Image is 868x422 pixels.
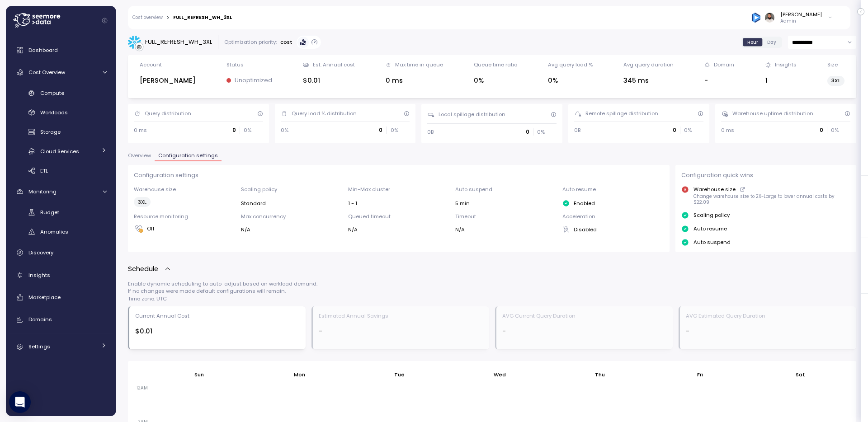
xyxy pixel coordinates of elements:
[128,280,856,302] p: Enable dynamic scheduling to auto-adjust based on workload demand. If no changes were made defaul...
[128,264,171,274] button: Schedule
[732,110,813,117] div: Warehouse uptime distribution
[134,213,235,220] p: Resource monitoring
[9,205,113,220] a: Budget
[394,371,405,378] p: Tue
[681,171,753,180] p: Configuration quick wins
[9,41,113,59] a: Dashboard
[765,75,797,86] div: 1
[9,244,113,262] a: Discovery
[395,61,443,68] div: Max time in queue
[128,153,151,158] span: Overview
[40,109,68,116] span: Workloads
[9,183,113,201] a: Monitoring
[704,75,734,86] div: -
[303,75,354,86] div: $0.01
[40,167,48,174] span: ETL
[455,213,557,220] p: Timeout
[537,128,550,136] p: 0 %
[684,127,697,134] p: 0 %
[714,61,734,68] div: Domain
[562,200,664,207] div: Enabled
[173,15,232,20] div: FULL_REFRESH_WH_3XL
[134,171,664,180] p: Configuration settings
[224,38,277,46] div: Optimization priority:
[590,367,609,383] button: Thu
[427,128,434,136] p: 0B
[562,186,664,193] p: Auto resume
[9,144,113,159] a: Cloud Services
[232,127,236,134] p: 0
[190,367,209,383] button: Sun
[28,272,50,279] span: Insights
[548,75,593,86] div: 0%
[134,186,235,193] p: Warehouse size
[673,127,676,134] p: 0
[693,193,850,206] p: Change warehouse size to 2X-Large to lower annual costs by $22.09
[693,239,731,246] p: Auto suspend
[28,316,52,323] span: Domains
[9,225,113,239] a: Anomalies
[138,197,146,207] span: 3XL
[348,186,449,193] p: Min-Max cluster
[386,75,443,86] div: 0 ms
[390,367,410,383] button: Tue
[40,148,79,155] span: Cloud Services
[780,18,822,24] p: Admin
[235,76,272,85] p: Unoptimized
[292,110,357,117] div: Query load % distribution
[831,76,840,85] span: 3XL
[595,371,605,378] p: Thu
[820,127,823,134] p: 0
[489,367,510,383] button: Wed
[241,226,342,233] div: N/A
[28,343,50,350] span: Settings
[28,249,53,256] span: Discovery
[780,11,822,18] div: [PERSON_NAME]
[281,127,288,134] p: 0%
[379,127,382,134] p: 0
[693,367,708,383] button: Fri
[502,326,667,337] div: -
[28,69,65,76] span: Cost Overview
[241,213,342,220] p: Max concurrency
[289,367,310,383] button: Mon
[9,266,113,284] a: Insights
[319,326,483,337] div: -
[40,128,61,136] span: Storage
[455,186,557,193] p: Auto suspend
[28,294,61,301] span: Marketplace
[693,211,730,219] p: Scaling policy
[348,213,449,220] p: Queued timeout
[775,61,797,68] div: Insights
[226,61,244,68] div: Status
[391,127,403,134] p: 0 %
[831,127,844,134] p: 0 %
[194,371,204,378] p: Sun
[9,338,113,356] a: Settings
[140,75,196,86] div: [PERSON_NAME]
[686,326,850,337] div: -
[241,200,342,207] div: Standard
[134,385,150,391] span: 12AM
[562,213,664,220] p: Acceleration
[751,13,761,22] img: 684936bde12995657316ed44.PNG
[9,125,113,140] a: Storage
[28,188,57,195] span: Monitoring
[623,61,674,68] div: Avg query duration
[439,111,505,118] div: Local spillage distribution
[40,228,68,235] span: Anomalies
[241,186,342,193] p: Scaling policy
[319,312,388,319] div: Estimated Annual Savings
[28,47,58,54] span: Dashboard
[9,311,113,329] a: Domains
[348,226,449,233] div: N/A
[474,61,517,68] div: Queue time ratio
[548,61,593,68] div: Avg query load %
[135,326,300,337] div: $0.01
[132,15,163,20] a: Cost overview
[140,61,162,68] div: Account
[455,200,557,207] div: 5 min
[693,186,736,193] p: Warehouse size
[158,153,218,158] span: Configuration settings
[166,15,170,21] div: >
